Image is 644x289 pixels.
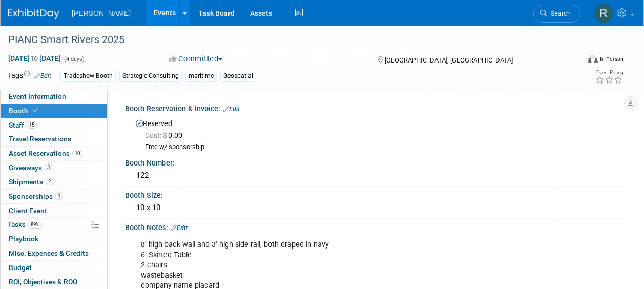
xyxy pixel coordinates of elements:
i: Booth reservation complete [33,108,38,113]
span: Budget [9,263,32,272]
a: Search [533,5,580,23]
img: Rebecca Deis [594,4,613,23]
a: Client Event [1,204,107,218]
div: Strategic Consulting [119,71,182,81]
span: Shipments [9,178,53,186]
span: Travel Reservations [9,135,71,143]
span: Booth [9,107,40,115]
a: Booth [1,104,107,118]
div: 122 [133,168,616,183]
span: 2 [46,178,53,185]
div: Reserved [133,116,616,152]
div: Free w/ sponsorship [145,143,616,152]
a: Shipments2 [1,175,107,189]
a: Edit [171,224,188,232]
span: Asset Reservations [9,149,82,157]
span: 89% [28,221,42,229]
span: Staff [9,121,37,129]
span: 3 [45,163,52,171]
img: Format-Inperson.png [588,55,598,63]
div: Booth Number: [125,155,624,168]
span: Playbook [9,235,38,243]
div: Booth Notes: [125,220,624,233]
a: Event Information [1,90,107,104]
span: 10 [72,150,82,157]
span: 1 [55,192,63,200]
a: Playbook [1,232,107,246]
a: Asset Reservations10 [1,147,107,160]
div: maritime [185,71,217,81]
a: Edit [223,106,240,113]
div: Booth Reservation & Invoice: [125,101,624,114]
a: ROI, Objectives & ROO [1,275,107,289]
span: Client Event [9,207,47,215]
span: Event Information [9,92,66,100]
td: Tags [8,70,51,82]
a: Sponsorships1 [1,190,107,203]
span: Giveaways [9,163,52,172]
span: 15 [27,121,37,129]
a: Tasks89% [1,218,107,232]
div: Tradeshow-Booth [60,71,116,81]
span: Cost: $ [145,131,168,139]
div: Geospatial [220,71,256,81]
div: 10 x 10 [133,200,616,216]
span: (4 days) [63,56,85,63]
div: Event Format [534,53,624,69]
a: Edit [34,72,51,79]
span: [GEOGRAPHIC_DATA], [GEOGRAPHIC_DATA] [385,56,513,64]
span: Sponsorships [9,192,63,200]
span: Tasks [8,220,42,229]
span: [PERSON_NAME] [72,9,131,17]
div: PIANC Smart Rivers 2025 [5,31,571,49]
span: Search [547,10,571,17]
div: In-Person [599,55,624,63]
span: [DATE] [DATE] [8,54,61,63]
a: Misc. Expenses & Credits [1,246,107,260]
img: ExhibitDay [8,9,59,19]
span: to [30,54,39,63]
button: Committed [165,54,226,65]
div: Event Rating [595,70,623,75]
span: ROI, Objectives & ROO [9,278,77,286]
a: Budget [1,261,107,275]
a: Staff15 [1,118,107,132]
a: Travel Reservations [1,132,107,146]
a: Giveaways3 [1,161,107,175]
span: Misc. Expenses & Credits [9,249,89,257]
div: Booth Size: [125,188,624,200]
span: 0.00 [145,131,186,139]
